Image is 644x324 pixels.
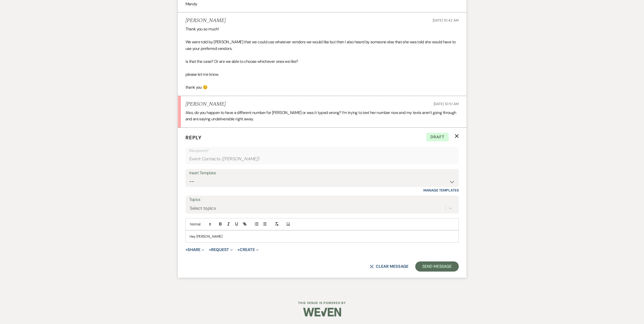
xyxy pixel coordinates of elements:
[185,17,226,24] h5: [PERSON_NAME]
[209,248,211,252] span: +
[185,84,459,91] p: thank you ☺️
[370,264,408,269] button: Clear message
[189,196,455,203] label: Topics
[237,248,258,252] button: Create
[185,248,204,252] button: Share
[189,154,455,164] div: Event Contacts
[189,169,455,177] div: Insert Template
[423,188,459,193] a: Manage Templates
[189,147,455,154] p: Recipients*
[209,248,233,252] button: Request
[237,248,240,252] span: +
[185,101,226,107] h5: [PERSON_NAME]
[185,39,459,52] p: We were told by [PERSON_NAME] that we could use whatever vendors we would like but then I also he...
[434,102,459,106] span: [DATE] 10:51 AM
[185,1,459,7] p: Mandy
[190,205,216,212] div: Select topics
[185,134,202,141] span: Reply
[190,234,455,239] p: Hey [PERSON_NAME]
[185,58,459,65] p: is that the case? Or are we able to choose whichever ones we like?
[415,261,459,272] button: Send Message
[185,109,459,122] p: Also, do you happen to have a different number for [PERSON_NAME] or was it typed wrong? I’m tryin...
[303,303,341,321] img: Weven Logo
[185,71,459,78] p: please let me know.
[221,156,259,162] span: ( [PERSON_NAME] )
[426,133,449,141] span: Draft
[185,248,188,252] span: +
[433,18,459,23] span: [DATE] 10:42 AM
[185,26,459,32] p: Thank you so much!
